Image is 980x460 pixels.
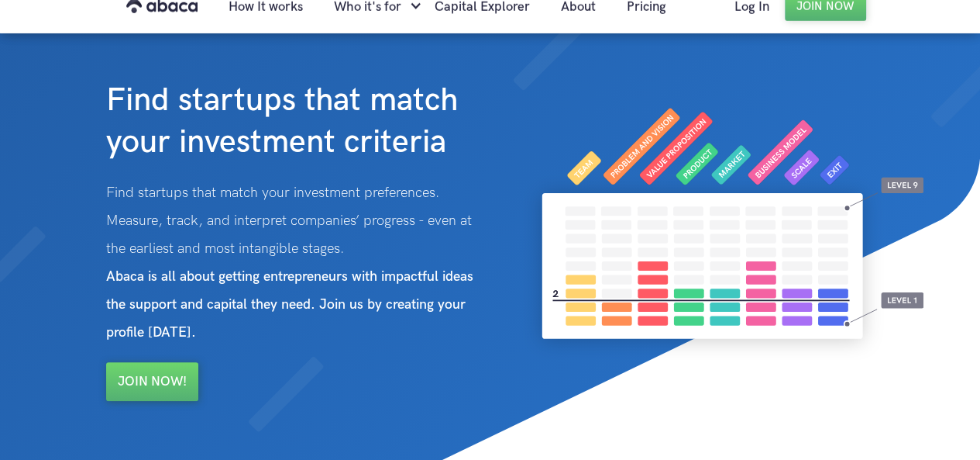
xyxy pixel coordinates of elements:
[106,362,198,401] a: Join Now!
[106,268,473,341] strong: Abaca is all about getting entrepreneurs with impactful ideas the support and capital they need. ...
[106,81,458,162] strong: Find startups that match your investment criteria
[106,179,500,347] p: Find startups that match your investment preferences. Measure, track, and interpret companies’ pr...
